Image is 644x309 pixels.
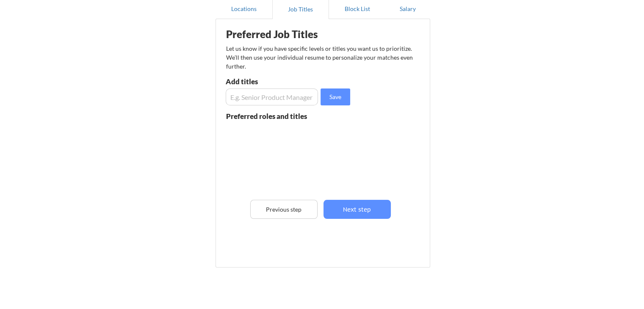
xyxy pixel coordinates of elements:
div: Let us know if you have specific levels or titles you want us to prioritize. We’ll then use your ... [226,44,414,71]
button: Previous step [250,200,318,219]
input: E.g. Senior Product Manager [226,88,318,105]
div: Preferred roles and titles [226,113,318,120]
div: Preferred Job Titles [226,29,333,39]
div: Add titles [226,78,316,85]
button: Next step [323,200,391,219]
button: Save [321,88,350,105]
